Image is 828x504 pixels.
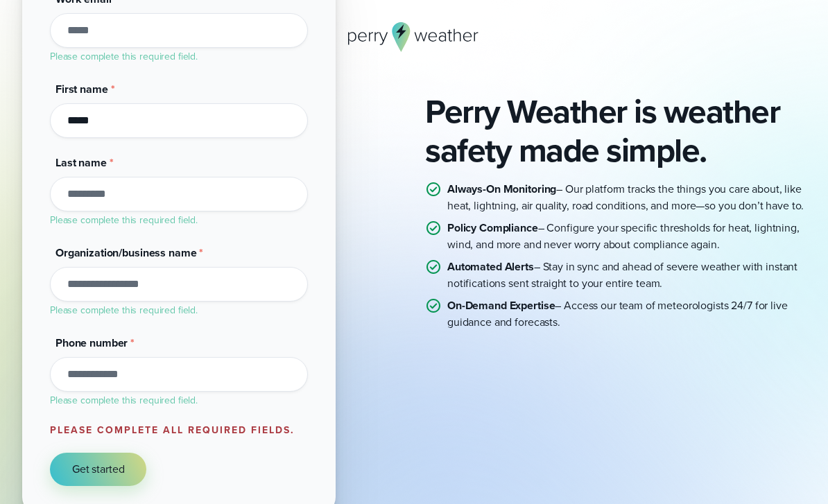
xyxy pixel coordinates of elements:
[447,297,806,331] p: – Access our team of meteorologists 24/7 for live guidance and forecasts.
[447,259,534,275] strong: Automated Alerts
[447,259,806,292] p: – Stay in sync and ahead of severe weather with instant notifications sent straight to your entir...
[55,81,108,97] span: First name
[50,213,198,227] label: Please complete this required field.
[50,453,146,486] button: Get started
[50,423,295,437] label: Please complete all required fields.
[425,92,806,170] h2: Perry Weather is weather safety made simple.
[447,220,806,253] p: – Configure your specific thresholds for heat, lightning, wind, and more and never worry about co...
[55,155,107,171] span: Last name
[447,181,556,197] strong: Always-On Monitoring
[447,220,538,236] strong: Policy Compliance
[55,335,128,351] span: Phone number
[72,461,124,478] span: Get started
[50,393,198,408] label: Please complete this required field.
[447,297,555,313] strong: On-Demand Expertise
[55,245,196,261] span: Organization/business name
[50,49,198,64] label: Please complete this required field.
[50,303,198,318] label: Please complete this required field.
[447,181,806,214] p: – Our platform tracks the things you care about, like heat, lightning, air quality, road conditio...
